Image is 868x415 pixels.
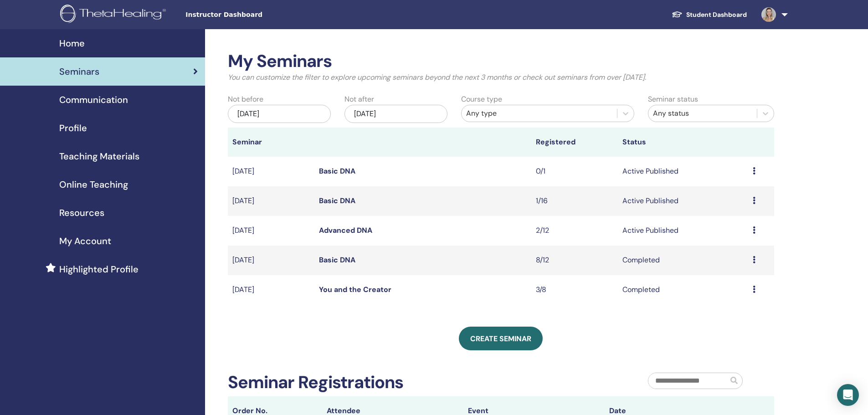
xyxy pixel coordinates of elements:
h2: Seminar Registrations [228,372,403,393]
a: Basic DNA [319,196,355,205]
a: You and the Creator [319,285,391,294]
td: Active Published [618,186,748,216]
span: Home [59,36,85,50]
td: 3/8 [531,275,618,305]
td: 0/1 [531,157,618,186]
img: default.jpg [761,7,776,22]
td: Active Published [618,216,748,246]
th: Registered [531,128,618,157]
span: Profile [59,121,87,135]
a: Basic DNA [319,166,355,176]
label: Course type [461,94,502,105]
span: Create seminar [470,334,531,343]
th: Status [618,128,748,157]
label: Not before [228,94,263,105]
a: Basic DNA [319,255,355,265]
td: 8/12 [531,246,618,275]
td: 1/16 [531,186,618,216]
span: Communication [59,93,128,107]
span: Seminars [59,65,99,78]
td: Active Published [618,157,748,186]
span: My Account [59,234,111,248]
td: Completed [618,246,748,275]
img: graduation-cap-white.svg [672,10,683,18]
td: Completed [618,275,748,305]
td: 2/12 [531,216,618,246]
span: Instructor Dashboard [185,10,322,20]
div: Any type [466,108,612,119]
td: [DATE] [228,246,314,275]
div: [DATE] [344,105,447,123]
td: [DATE] [228,157,314,186]
a: Student Dashboard [664,6,754,23]
td: [DATE] [228,275,314,305]
h2: My Seminars [228,51,774,72]
td: [DATE] [228,216,314,246]
th: Seminar [228,128,314,157]
span: Highlighted Profile [59,262,139,276]
div: Any status [653,108,752,119]
div: [DATE] [228,105,331,123]
img: logo.png [60,5,169,25]
div: Open Intercom Messenger [837,384,859,406]
label: Not after [344,94,374,105]
label: Seminar status [648,94,698,105]
span: Online Teaching [59,178,128,191]
p: You can customize the filter to explore upcoming seminars beyond the next 3 months or check out s... [228,72,774,83]
td: [DATE] [228,186,314,216]
span: Teaching Materials [59,149,139,163]
a: Advanced DNA [319,225,372,235]
span: Resources [59,206,104,220]
a: Create seminar [459,327,543,350]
